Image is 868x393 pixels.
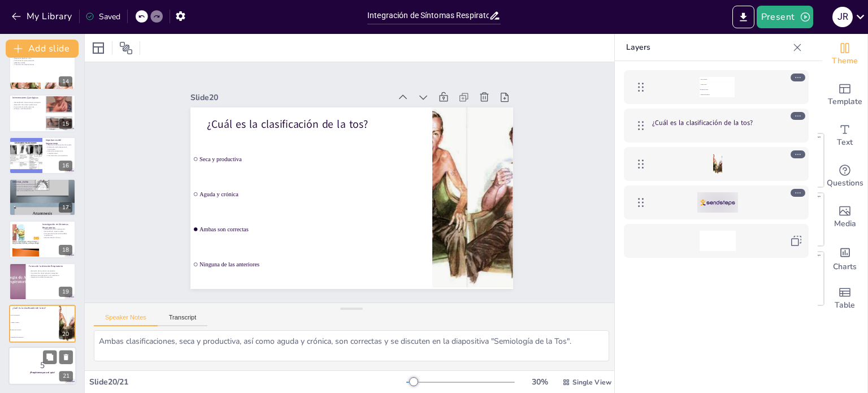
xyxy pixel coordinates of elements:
[89,39,107,57] div: Layout
[6,40,79,58] button: Add slide
[12,97,42,100] p: Intervenciones Quirúrgicas
[29,272,72,274] p: Incorporación de tecnologías emergentes.
[59,119,72,129] div: 15
[9,221,76,258] div: 18
[9,137,76,174] div: 16
[12,188,72,190] p: Fomento de la autogestión.
[46,154,72,157] p: Comunicación con el paciente.
[12,64,72,66] p: Prevención de complicaciones.
[198,175,428,205] span: Aguda y crónica
[59,329,72,339] div: 20
[11,322,58,323] span: Aguda y crónica
[732,6,754,28] button: Export to PowerPoint
[85,11,120,22] div: Saved
[46,146,72,150] p: Evaluación de la respuesta al tratamiento.
[822,278,867,319] div: Add a table
[9,263,76,300] div: 19
[59,76,72,87] div: 14
[572,378,611,387] span: Single View
[11,315,58,316] span: Seca y productiva
[12,180,72,184] p: [MEDICAL_DATA]
[12,108,42,110] p: Enfoque multidisciplinario.
[8,7,77,25] button: My Library
[46,150,72,154] p: Detección temprana de complicaciones.
[29,270,72,272] p: Evolución de la atención respiratoria.
[11,336,58,338] span: Ninguna de las anteriores
[30,371,55,374] strong: ¡Prepárense para el quiz!
[42,228,72,230] p: Importancia de la investigación.
[199,76,400,107] div: Slide 20
[624,109,809,142] div: ¿Cuál es la clasificación de la tos?
[822,156,867,197] div: Get real-time input from your audience
[202,140,432,171] span: Seca y productiva
[9,94,76,132] div: 15
[832,7,853,27] div: j r
[822,75,867,115] div: Add ready made slides
[11,329,58,330] span: Ambas son correctas
[367,7,489,24] input: Insert title
[9,179,76,216] div: 17
[832,55,858,67] span: Theme
[834,218,856,230] span: Media
[29,265,72,268] p: Futuro de la Atención Respiratoria
[195,210,424,240] span: Ambas son correctas
[119,41,133,55] span: Position
[835,299,855,312] span: Table
[822,197,867,237] div: Add images, graphics, shapes or video
[59,245,72,255] div: 18
[46,139,72,145] p: Importancia del Seguimiento
[94,330,609,361] textarea: Ambas clasificaciones, seca y productiva, así como aguda y crónica, son correctas y se discuten e...
[624,70,809,104] div: Seca y productivaAguda y crónicaAmbas son correctasNinguna de las anteriores
[29,274,72,277] p: Enfoques personalizados en el tratamiento.
[59,202,72,213] div: 17
[43,350,57,364] button: Duplicate Slide
[12,185,72,188] p: Mejora de la adherencia al tratamiento.
[757,6,813,28] button: Present
[12,184,72,186] p: Educación como herramienta de manejo.
[59,287,72,297] div: 19
[42,230,72,232] p: Desarrollo de nuevas terapias.
[822,34,867,75] div: Change the overall theme
[59,161,72,171] div: 16
[624,147,809,181] div: https://cdn.sendsteps.com/images/slides/2025_05_09_08_30-ie0yL2hQ1jWLMCdc.png
[837,136,853,149] span: Text
[12,102,42,104] p: Necesidad de intervenciones quirúrgicas.
[832,6,853,28] button: j r
[626,34,788,61] p: Layers
[701,79,735,80] span: Seca y productiva
[9,305,76,342] div: 20
[822,237,867,278] div: Add charts and graphs
[12,306,56,310] p: ¿Cuál es la clasificación de la tos?
[12,106,42,108] p: Corrección de malformaciones.
[29,276,72,278] p: Mejora de la calidad de atención.
[652,118,783,128] p: ¿Cuál es la clasificación de la tos?
[212,102,423,139] p: ¿Cuál es la clasificación de la tos?
[42,236,72,239] p: Abordar desafíos futuros.
[46,144,72,146] p: Importancia del seguimiento regular.
[833,261,857,273] span: Charts
[59,371,73,381] div: 21
[59,350,73,364] button: Delete Slide
[191,245,420,275] span: Ninguna de las anteriores
[12,104,42,106] p: Resección de tumores pulmonares.
[827,177,863,189] span: Questions
[9,53,76,90] div: 14
[42,223,72,229] p: Investigación en Síntomas Respiratorios
[701,89,735,90] span: Ambas son correctas
[8,347,76,385] div: 21
[94,314,158,326] button: Speaker Notes
[12,62,72,64] p: [MEDICAL_DATA].
[12,359,73,371] p: 5
[89,377,406,387] div: Slide 20 / 21
[526,377,553,387] div: 30 %
[822,115,867,156] div: Add text boxes
[701,94,735,95] span: Ninguna de las anteriores
[12,190,72,192] p: Impacto en la calidad de vida.
[12,59,72,62] p: Plan de acción para pacientes.
[158,314,208,326] button: Transcript
[12,58,72,60] p: Respuesta rápida en crisis.
[624,185,809,219] div: https://cdn.sendsteps.com/images/logo/sendsteps_logo_white.pnghttps://cdn.sendsteps.com/images/lo...
[828,96,862,108] span: Template
[701,84,735,85] span: Aguda y crónica
[42,232,72,236] p: Comprensión de las enfermedades respiratorias.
